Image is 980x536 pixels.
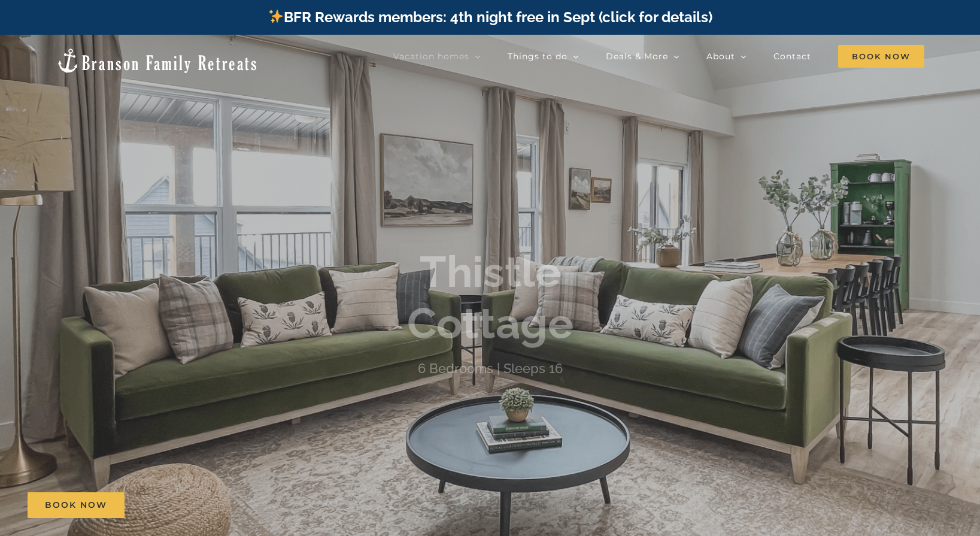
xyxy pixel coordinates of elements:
[393,52,469,60] span: Vacation homes
[407,246,574,349] b: Thistle Cottage
[838,45,924,68] span: Book Now
[56,47,259,74] img: Branson Family Retreats Logo
[706,44,747,68] a: About
[393,44,481,68] a: Vacation homes
[45,500,107,510] span: Book Now
[393,44,924,68] nav: Main Menu
[606,44,679,68] a: Deals & More
[28,492,125,518] a: Book Now
[706,52,735,60] span: About
[773,44,811,68] a: Contact
[418,361,563,376] h4: 6 Bedrooms | Sleeps 16
[268,8,712,26] a: BFR Rewards members: 4th night free in Sept (click for details)
[269,9,283,23] img: ✨
[606,52,668,60] span: Deals & More
[508,44,579,68] a: Things to do
[508,52,568,60] span: Things to do
[773,52,811,60] span: Contact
